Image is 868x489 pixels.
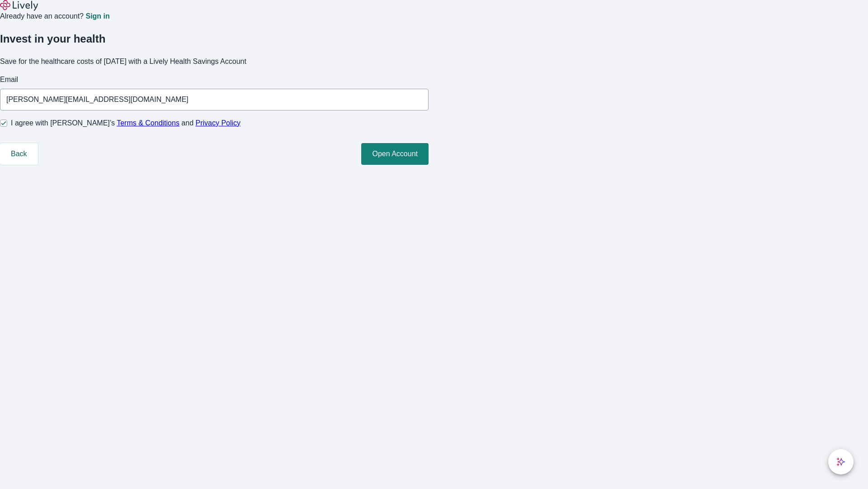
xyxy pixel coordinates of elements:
button: Open Account [361,143,429,165]
a: Privacy Policy [196,119,241,127]
span: I agree with [PERSON_NAME]’s and [11,118,241,129]
a: Sign in [85,13,109,20]
svg: Lively AI Assistant [836,457,845,466]
button: chat [828,449,854,475]
a: Terms & Conditions [117,119,179,127]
